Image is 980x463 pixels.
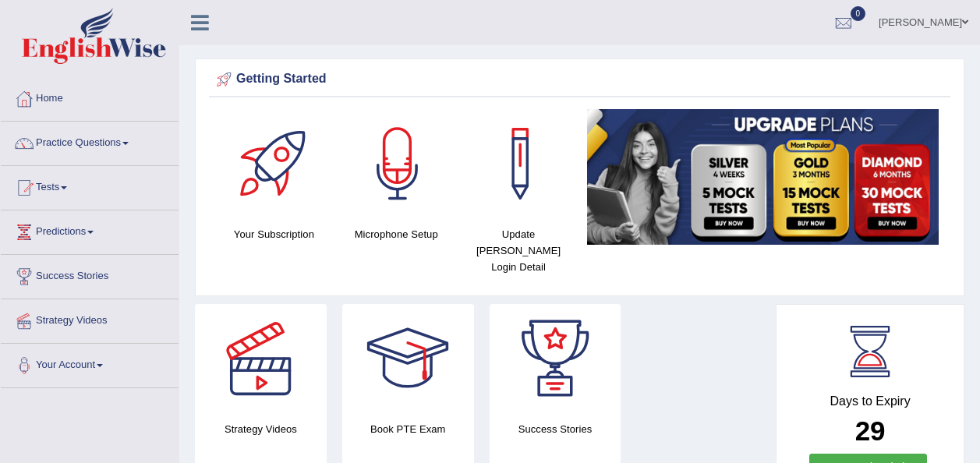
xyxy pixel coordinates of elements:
[342,421,474,437] h4: Book PTE Exam
[221,226,327,242] h4: Your Subscription
[1,166,179,205] a: Tests
[1,255,179,294] a: Success Stories
[1,122,179,161] a: Practice Questions
[343,226,450,242] h4: Microphone Setup
[195,421,327,437] h4: Strategy Videos
[851,6,866,21] span: 0
[213,68,946,91] div: Getting Started
[587,109,939,245] img: small5.jpg
[490,421,621,437] h4: Success Stories
[855,415,886,446] b: 29
[794,394,946,408] h4: Days to Expiry
[1,299,179,338] a: Strategy Videos
[1,77,179,116] a: Home
[1,210,179,249] a: Predictions
[1,344,179,383] a: Your Account
[465,226,572,275] h4: Update [PERSON_NAME] Login Detail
